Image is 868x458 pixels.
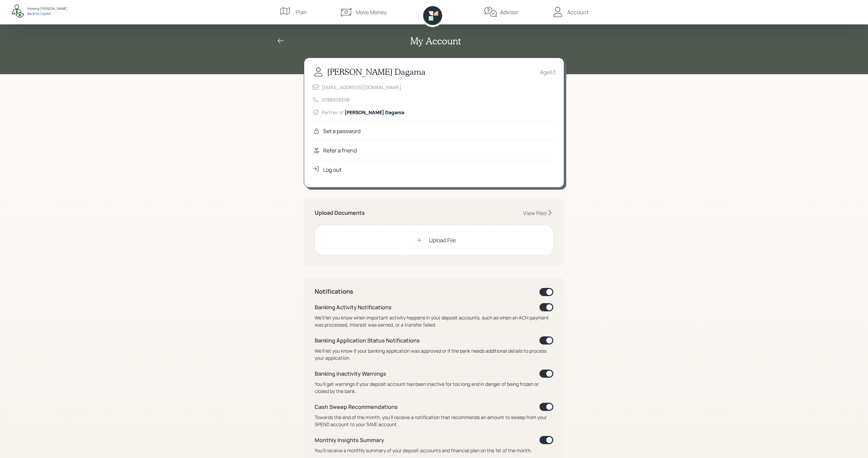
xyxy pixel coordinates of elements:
div: You'll receive a monthly summary of your deposit accounts and financial plan on the 1st of the mo... [315,447,553,454]
h5: Upload Documents [315,210,365,216]
div: Refer a friend [323,146,357,154]
div: Banking Application Status Notifications [315,336,420,345]
h2: My Account [410,35,461,47]
div: Move Money [356,8,387,16]
div: You'll get warnings if your deposit account has been inactive for too long and in danger of being... [315,380,553,395]
div: [EMAIL_ADDRESS][DOMAIN_NAME] [322,84,401,91]
div: We'll let you know if your banking application was approved or if the bank needs additional detai... [315,347,553,361]
div: We'll let you know when important activity happens in your deposit accounts, such as when an ACH ... [315,314,553,328]
div: Upload File [429,236,456,244]
div: Cash Sweep Recommendations [315,403,398,411]
div: 9788958398 [322,96,350,103]
h4: Notifications [315,288,353,295]
h3: [PERSON_NAME] Dagama [327,67,426,77]
div: Banking Activity Notifications [315,303,392,311]
div: Account [567,8,589,16]
div: Monthly Insights Summary [315,436,384,444]
div: Age 63 [540,68,556,76]
div: Plan [296,8,307,16]
div: Banking Inactivity Warnings [315,370,386,378]
div: Back to Copilot [27,11,67,16]
div: Viewing: [PERSON_NAME] [27,6,67,11]
div: Partner of [322,109,404,116]
span: [PERSON_NAME] Dagama [344,109,404,116]
div: Advisor [500,8,518,16]
div: View files [523,209,547,217]
div: Set a password [323,127,360,135]
div: Log out [323,166,341,174]
div: Towards the end of the month, you'll receive a notification that recommends an amount to sweep fr... [315,414,553,428]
